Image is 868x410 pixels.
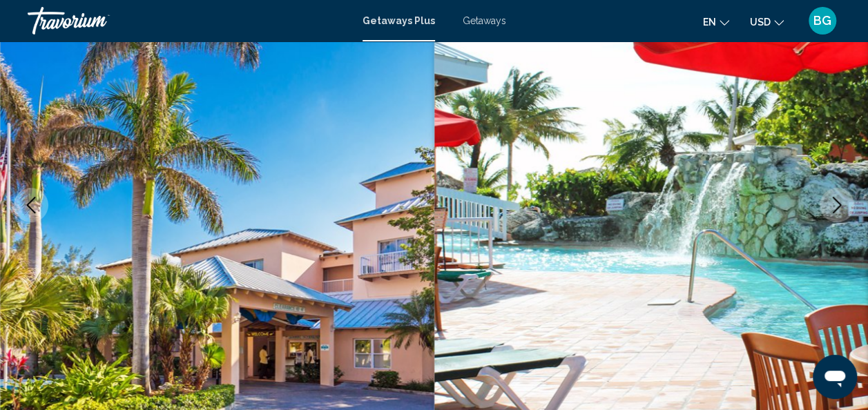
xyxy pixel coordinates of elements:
span: BG [813,14,831,28]
span: USD [750,17,771,28]
a: Travorium [28,7,349,35]
span: en [703,17,716,28]
iframe: Button to launch messaging window [813,355,857,399]
button: Change currency [750,12,784,32]
a: Getaways [463,15,506,26]
button: Change language [703,12,729,32]
a: Getaways Plus [363,15,435,26]
button: User Menu [804,6,840,35]
button: Next image [820,188,854,222]
button: Previous image [14,188,48,222]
